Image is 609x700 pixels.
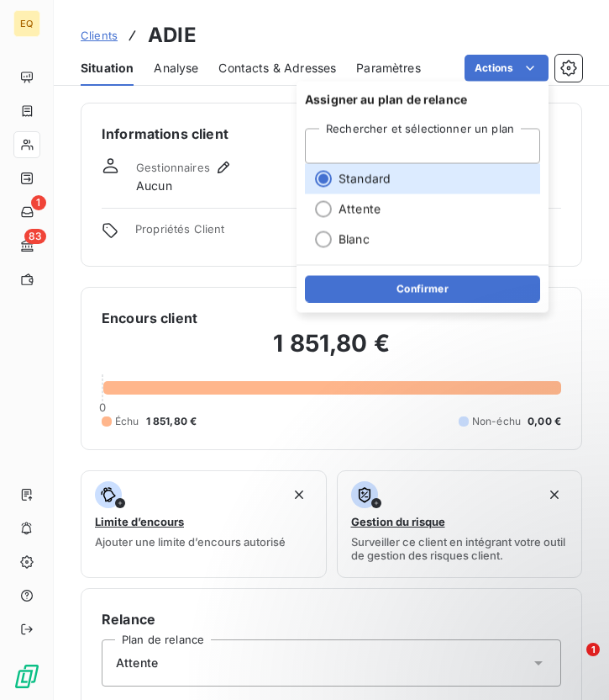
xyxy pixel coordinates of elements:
h6: Encours client [102,308,197,328]
span: Limite d’encours [95,515,184,528]
span: Surveiller ce client en intégrant votre outil de gestion des risques client. [351,535,569,562]
span: Attente [116,655,158,671]
span: Échu [115,414,139,429]
div: EQ [13,10,40,37]
span: 0,00 € [528,414,561,429]
button: Gestion du risqueSurveiller ce client en intégrant votre outil de gestion des risques client. [337,470,583,578]
h6: Relance [102,609,561,629]
span: 1 [31,195,46,210]
span: Blanc [339,231,370,248]
a: 1 [13,199,39,225]
span: Analyse [154,60,198,77]
span: Non-échu [472,414,521,429]
h3: ADIE [148,20,197,50]
span: Aucun [136,178,172,194]
span: 0 [99,400,106,414]
span: 83 [24,229,46,244]
button: Confirmer [305,276,540,303]
button: Actions [465,55,549,82]
span: Standard [339,171,391,188]
span: Paramètres [356,60,421,77]
span: Propriétés Client [135,222,561,246]
img: Logo LeanPay [13,663,40,690]
span: Clients [81,29,118,42]
span: 1 [586,643,600,656]
iframe: Intercom live chat [552,643,592,683]
span: Contacts & Adresses [218,60,336,77]
span: Ajouter une limite d’encours autorisé [95,535,286,549]
span: Gestionnaires [136,161,210,174]
span: Assigner au plan de relance [297,82,549,119]
a: Clients [81,27,118,44]
h2: 1 851,80 € [102,328,561,375]
button: Limite d’encoursAjouter une limite d’encours autorisé [81,470,327,578]
span: Gestion du risque [351,515,445,528]
span: Situation [81,60,134,77]
h6: Informations client [102,124,561,144]
a: 83 [13,232,39,259]
span: Attente [339,201,381,218]
span: 1 851,80 € [146,414,197,429]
